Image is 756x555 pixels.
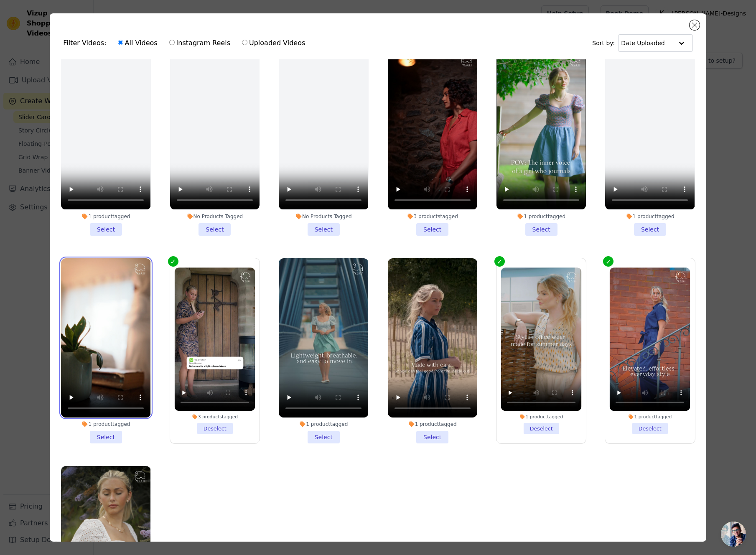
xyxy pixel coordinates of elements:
div: 3 products tagged [388,213,477,220]
div: 1 product tagged [61,421,150,428]
div: 1 product tagged [496,213,586,220]
div: Sort by: [592,34,693,52]
div: 1 product tagged [279,421,368,428]
label: Uploaded Videos [242,38,305,48]
label: Instagram Reels [169,38,231,48]
a: Open chat [721,522,746,547]
div: 1 product tagged [61,213,150,220]
label: All Videos [117,38,158,48]
div: 1 product tagged [605,213,695,220]
div: 3 products tagged [174,414,255,420]
button: Close modal [690,20,700,30]
div: 1 product tagged [501,414,582,420]
div: No Products Tagged [170,213,260,220]
div: 1 product tagged [388,421,477,428]
div: Filter Videos: [63,33,310,53]
div: 1 product tagged [610,414,690,420]
div: No Products Tagged [279,213,368,220]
